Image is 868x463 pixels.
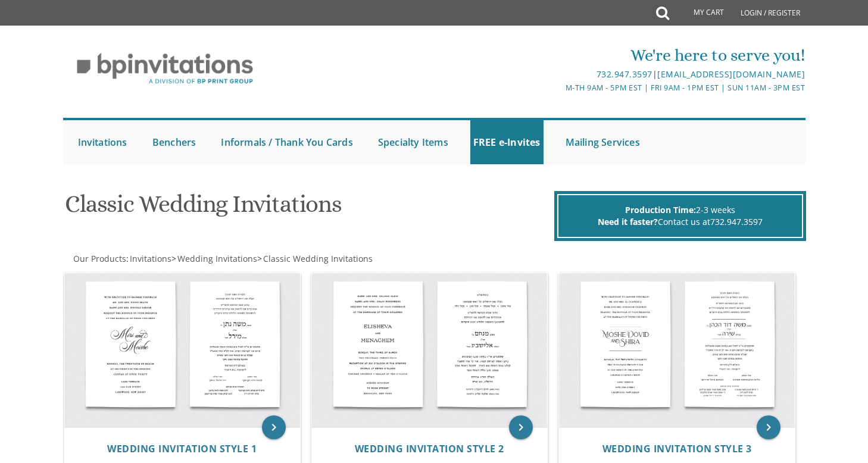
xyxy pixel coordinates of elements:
a: Specialty Items [375,120,451,164]
div: We're here to serve you! [311,43,805,67]
a: Informals / Thank You Cards [218,120,355,164]
a: keyboard_arrow_right [262,415,286,439]
a: 732.947.3597 [710,216,763,227]
a: Wedding Invitations [176,253,257,264]
img: Wedding Invitation Style 1 [64,273,300,428]
span: Wedding Invitation Style 2 [355,442,504,455]
span: Need it faster? [598,216,658,227]
div: | [311,67,805,82]
h1: Classic Wedding Invitations [65,191,551,226]
span: Classic Wedding Invitations [263,253,373,264]
div: : [63,253,435,265]
a: Wedding Invitation Style 1 [107,443,257,455]
a: keyboard_arrow_right [509,415,533,439]
a: My Cart [668,1,732,25]
span: > [171,253,257,264]
a: Our Products [72,253,126,264]
a: Wedding Invitation Style 2 [355,443,504,455]
a: Invitations [75,120,130,164]
div: 2-3 weeks Contact us at [557,194,803,238]
a: Mailing Services [563,120,643,164]
div: M-Th 9am - 5pm EST | Fri 9am - 1pm EST | Sun 11am - 3pm EST [311,82,805,94]
img: BP Invitation Loft [63,44,267,93]
span: Wedding Invitation Style 1 [107,442,257,455]
span: > [257,253,373,264]
a: Benchers [149,120,199,164]
a: 732.947.3597 [597,68,652,80]
span: Invitations [130,253,171,264]
a: [EMAIL_ADDRESS][DOMAIN_NAME] [657,68,805,80]
a: Invitations [129,253,171,264]
a: keyboard_arrow_right [757,415,780,439]
a: FREE e-Invites [470,120,544,164]
span: Wedding Invitations [177,253,257,264]
span: Production Time: [625,204,696,215]
img: Wedding Invitation Style 3 [559,273,795,428]
a: Classic Wedding Invitations [262,253,373,264]
span: Wedding Invitation Style 3 [602,442,752,455]
img: Wedding Invitation Style 2 [312,273,548,428]
a: Wedding Invitation Style 3 [602,443,752,455]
